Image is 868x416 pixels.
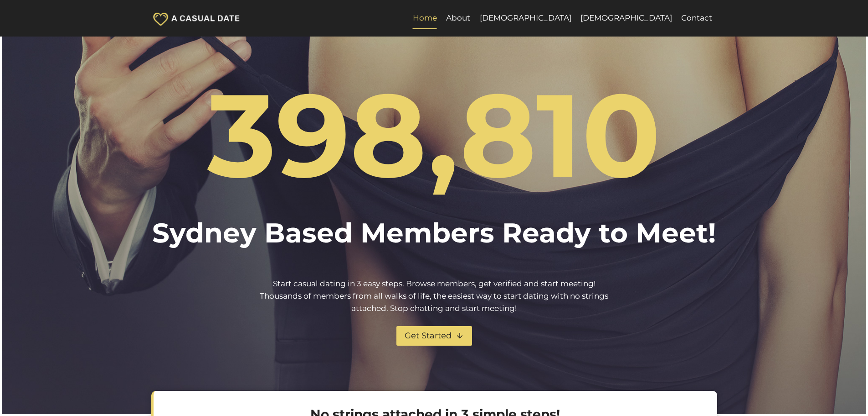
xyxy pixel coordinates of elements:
[151,212,717,253] h2: Sydney Based Members Ready to Meet!
[408,7,717,29] nav: Primary
[151,10,242,27] img: A Casual Date
[677,7,717,29] a: Contact
[396,326,472,346] a: Get Started
[408,7,442,29] a: Home
[252,278,616,315] p: Start casual dating in 3 easy steps. Browse members, get verified and start meeting! Thousands of...
[475,7,575,29] a: [DEMOGRAPHIC_DATA]
[151,48,717,223] h1: 398,810
[442,7,475,29] a: About
[405,329,452,342] span: Get Started
[576,7,677,29] a: [DEMOGRAPHIC_DATA]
